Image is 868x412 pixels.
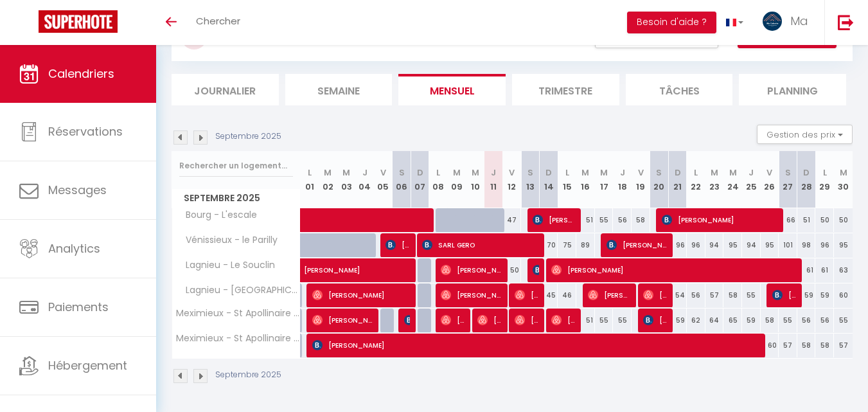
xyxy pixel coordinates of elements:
[503,151,522,208] th: 12
[595,208,614,232] div: 55
[815,334,834,357] div: 58
[643,283,668,307] span: [PERSON_NAME]
[813,354,858,402] iframe: Chat
[304,251,481,276] span: [PERSON_NAME]
[404,308,411,332] span: [PERSON_NAME]
[503,258,522,282] div: 50
[815,258,834,282] div: 61
[509,166,515,179] abbr: V
[172,189,300,208] span: Septembre 2025
[627,12,716,33] button: Besoin d'aide ?
[312,283,412,307] span: [PERSON_NAME]
[723,309,742,332] div: 65
[540,151,558,208] th: 14
[815,283,834,307] div: 59
[441,258,503,282] span: [PERSON_NAME]
[748,166,754,179] abbr: J
[779,233,797,257] div: 101
[834,309,853,332] div: 55
[172,74,279,105] li: Journalier
[576,208,595,232] div: 51
[668,283,687,307] div: 54
[411,151,429,208] th: 07
[441,308,466,332] span: [PERSON_NAME]
[48,357,127,373] span: Hébergement
[565,166,569,179] abbr: L
[766,166,772,179] abbr: V
[174,208,260,222] span: Bourg - L'escale
[374,151,393,208] th: 05
[790,13,808,29] span: Ma
[668,309,687,332] div: 59
[650,151,669,208] th: 20
[540,283,558,307] div: 45
[174,334,303,343] span: Meximieux - St Apollinaire N°3
[558,233,576,257] div: 75
[588,283,632,307] span: [PERSON_NAME]
[668,233,687,257] div: 96
[576,233,595,257] div: 89
[527,166,533,179] abbr: S
[656,166,662,179] abbr: S
[834,334,853,357] div: 57
[48,66,114,82] span: Calendriers
[576,151,595,208] th: 16
[632,208,650,232] div: 58
[576,309,595,332] div: 51
[301,258,319,283] a: [PERSON_NAME]
[179,154,293,177] input: Rechercher un logement...
[761,151,779,208] th: 26
[815,151,834,208] th: 29
[48,299,109,315] span: Paiements
[48,182,107,198] span: Messages
[797,151,816,208] th: 28
[417,166,423,179] abbr: D
[797,283,816,307] div: 59
[687,233,705,257] div: 96
[779,208,797,232] div: 66
[362,166,368,179] abbr: J
[834,233,853,257] div: 95
[436,166,440,179] abbr: L
[545,166,552,179] abbr: D
[551,258,800,282] span: [PERSON_NAME]
[815,208,834,232] div: 50
[803,166,810,179] abbr: D
[662,208,780,232] span: [PERSON_NAME]
[174,309,303,318] span: Meximieux - St Apollinaire n°2
[595,309,614,332] div: 55
[687,309,705,332] div: 62
[687,151,705,208] th: 22
[675,166,681,179] abbr: D
[705,283,724,307] div: 57
[39,10,118,33] img: Super Booking
[668,151,687,208] th: 21
[761,233,779,257] div: 95
[441,283,503,307] span: [PERSON_NAME]
[638,166,644,179] abbr: V
[515,308,540,332] span: [PERSON_NAME]
[512,74,619,105] li: Trimestre
[380,166,386,179] abbr: V
[797,233,816,257] div: 98
[196,14,240,28] span: Chercher
[797,334,816,357] div: 58
[779,334,797,357] div: 57
[761,309,779,332] div: 58
[632,151,650,208] th: 19
[174,233,281,247] span: Vénissieux - le Parilly
[521,151,540,208] th: 13
[742,151,761,208] th: 25
[10,5,49,44] button: Ouvrir le widget de chat LiveChat
[723,283,742,307] div: 58
[761,334,779,357] div: 60
[174,258,278,273] span: Lagnieu - Le Souclin
[484,151,503,208] th: 11
[399,166,405,179] abbr: S
[779,309,797,332] div: 55
[477,308,502,332] span: [PERSON_NAME]
[797,309,816,332] div: 56
[312,333,766,357] span: [PERSON_NAME]
[301,151,319,208] th: 01
[48,123,123,139] span: Réservations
